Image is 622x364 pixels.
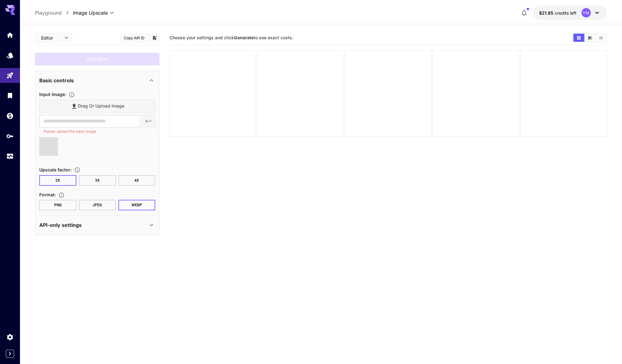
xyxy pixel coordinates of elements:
button: 2X [39,175,76,186]
button: 3X [79,175,116,186]
b: Generate [234,35,254,40]
span: credits left [555,10,577,16]
p: API-only settings [39,221,82,229]
button: Add to library [152,34,157,41]
span: Image Upscale [73,9,108,17]
div: Please fill the prompt [35,53,160,65]
div: Library [6,92,14,99]
nav: breadcrumb [35,9,73,17]
span: Choose your settings and click to see exact costs. [170,35,293,40]
span: Editor [41,35,60,41]
button: Show media in grid view [573,34,584,42]
div: Usage [6,152,14,160]
span: Input Image : [39,92,66,97]
span: Upscale factor : [39,167,72,172]
button: Specifies the input image to be processed. [66,92,77,98]
div: Home [6,31,14,39]
span: Format : [39,192,56,197]
button: Expand sidebar [6,350,14,358]
p: Basic controls [39,77,74,84]
div: API-only settings [39,218,155,232]
div: Playground [6,72,14,79]
button: JPEG [79,200,116,210]
div: YM [581,8,591,17]
button: Choose the file format for the output image. [56,192,67,198]
div: Models [6,51,14,59]
button: Show media in video view [585,34,596,42]
p: Please upload the input image [44,128,136,135]
a: Playground [35,9,62,17]
button: Copy AIR ID [120,33,148,42]
div: Wallet [6,112,14,120]
div: Settings [6,333,14,341]
span: $21.85 [539,10,555,16]
div: API Keys [6,132,14,140]
button: $21.84943YM [533,6,607,20]
button: PNG [39,200,76,210]
div: Basic controls [39,73,155,88]
button: 4X [118,175,155,186]
button: Show media in list view [596,34,606,42]
button: WEBP [118,200,155,210]
div: Show media in grid viewShow media in video viewShow media in list view [573,33,607,42]
div: $21.84943 [539,10,577,16]
button: Choose the level of upscaling to be performed on the image. [72,167,83,173]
